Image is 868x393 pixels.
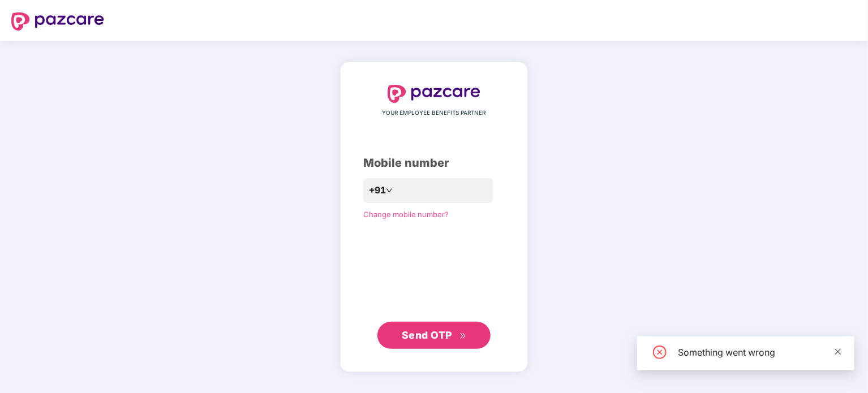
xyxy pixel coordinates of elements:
[678,346,841,359] div: Something went wrong
[388,85,480,103] img: logo
[459,332,467,340] span: double-right
[402,329,452,341] span: Send OTP
[834,348,842,356] span: close
[377,322,491,349] button: Send OTPdouble-right
[363,154,505,172] div: Mobile number
[386,187,393,194] span: down
[369,183,386,197] span: +91
[363,210,449,219] a: Change mobile number?
[11,12,104,31] img: logo
[653,346,667,359] span: close-circle
[383,109,486,118] span: YOUR EMPLOYEE BENEFITS PARTNER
